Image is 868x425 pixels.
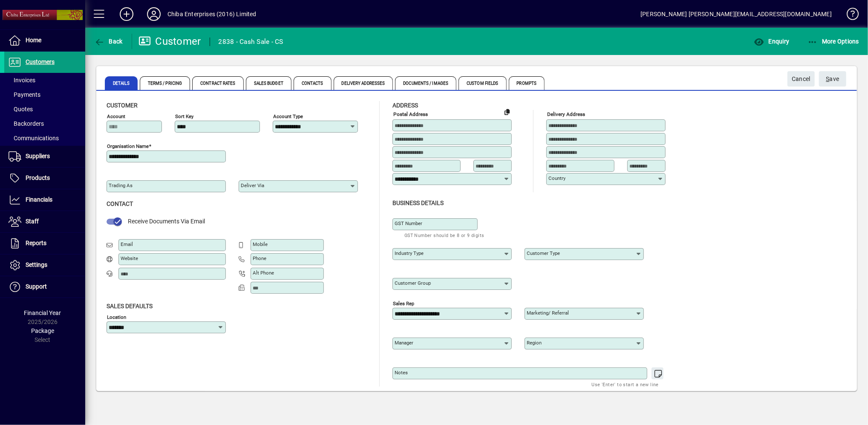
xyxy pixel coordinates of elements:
a: Settings [4,254,85,276]
mat-label: Customer group [395,280,431,286]
mat-label: Account [107,113,125,119]
mat-label: Website [121,255,138,261]
span: Home [26,37,41,43]
span: Terms / Pricing [140,76,190,90]
div: [PERSON_NAME] [PERSON_NAME][EMAIL_ADDRESS][DOMAIN_NAME] [640,7,832,21]
span: Staff [26,218,39,225]
button: Cancel [787,71,815,87]
span: ave [826,72,839,86]
a: Suppliers [4,146,85,167]
span: Prompts [509,76,545,90]
button: Add [113,6,140,22]
button: Copy to Delivery address [500,105,514,119]
a: Products [4,168,85,189]
a: Financials [4,189,85,211]
button: Profile [140,6,167,22]
span: Cancel [792,72,810,86]
mat-label: Marketing/ Referral [527,310,569,316]
div: Chiba Enterprises (2016) Limited [167,7,257,21]
a: Staff [4,211,85,232]
span: Contacts [294,76,332,90]
span: Backorders [9,120,44,127]
span: Address [392,102,418,109]
span: Suppliers [26,153,50,159]
span: Payments [9,91,40,98]
mat-hint: Use 'Enter' to start a new line [592,379,659,389]
button: Back [92,34,125,49]
a: Backorders [4,116,85,131]
mat-label: Country [548,175,565,181]
span: Reports [26,240,46,246]
span: Quotes [9,106,33,113]
button: Save [819,71,846,87]
a: Invoices [4,73,85,87]
span: Receive Documents Via Email [128,218,205,225]
span: S [826,75,830,82]
span: Products [26,174,50,181]
span: Custom Fields [459,76,506,90]
a: Communications [4,131,85,145]
button: More Options [805,34,862,49]
span: Contact [107,200,133,207]
mat-label: Organisation name [107,143,149,149]
span: Financial Year [24,309,61,316]
mat-label: Location [107,314,126,320]
span: Contract Rates [192,76,243,90]
span: Back [94,38,123,45]
span: Financials [26,196,52,203]
mat-label: Phone [253,255,266,261]
mat-hint: GST Number should be 8 or 9 digits [404,230,484,240]
mat-label: Email [121,241,133,247]
mat-label: Mobile [253,241,268,247]
span: Enquiry [754,38,789,45]
span: Customer [107,102,138,109]
mat-label: Account Type [273,113,303,119]
span: Invoices [9,77,35,84]
span: Communications [9,135,59,142]
span: Documents / Images [395,76,456,90]
span: Support [26,283,47,290]
span: Business details [392,199,444,206]
mat-label: Industry type [395,250,424,256]
span: Sales defaults [107,303,153,309]
a: Reports [4,233,85,254]
mat-label: Customer type [527,250,560,256]
span: Settings [26,261,47,268]
div: 2838 - Cash Sale - CS [219,35,283,49]
span: Package [31,327,54,334]
mat-label: Notes [395,370,408,376]
a: Payments [4,87,85,102]
button: Enquiry [752,34,791,49]
a: Support [4,276,85,298]
div: Customer [138,35,201,48]
mat-label: GST Number [395,220,422,226]
span: Sales Budget [246,76,291,90]
span: Customers [26,58,55,65]
span: Details [105,76,138,90]
a: Knowledge Base [840,2,857,29]
mat-label: Sales rep [393,300,414,306]
mat-label: Alt Phone [253,270,274,276]
span: Delivery Addresses [334,76,393,90]
app-page-header-button: Back [85,34,132,49]
mat-label: Sort key [175,113,193,119]
mat-label: Region [527,340,542,346]
mat-label: Manager [395,340,413,346]
mat-label: Trading as [109,182,133,188]
a: Home [4,30,85,51]
span: More Options [807,38,859,45]
mat-label: Deliver via [241,182,264,188]
a: Quotes [4,102,85,116]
